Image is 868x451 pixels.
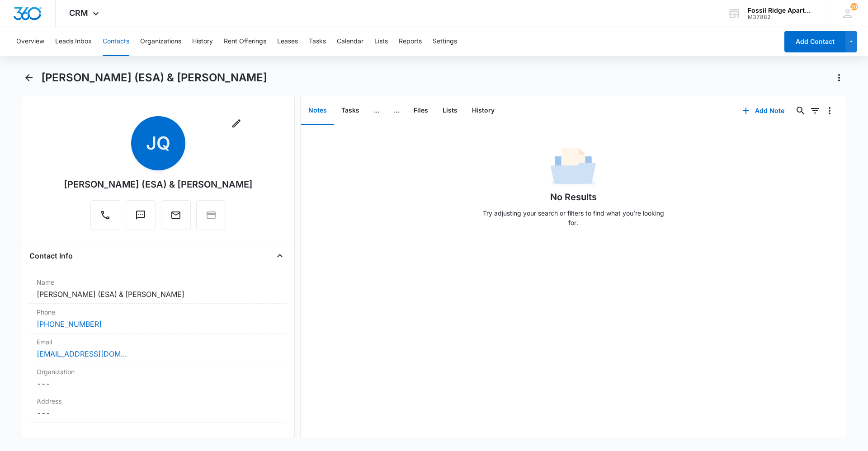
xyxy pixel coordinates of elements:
button: Add Note [733,100,793,122]
button: Leads Inbox [55,27,92,56]
label: Name [37,277,280,287]
button: Back [22,70,36,85]
div: [PERSON_NAME] (ESA) & [PERSON_NAME] [64,178,253,191]
button: Lists [374,27,388,56]
button: Overview [16,27,44,56]
button: ... [387,97,406,125]
div: Email[EMAIL_ADDRESS][DOMAIN_NAME] [29,334,287,363]
dd: --- [37,408,280,418]
a: Email [161,214,191,222]
dd: [PERSON_NAME] (ESA) & [PERSON_NAME] [37,289,280,300]
div: Address--- [29,393,287,423]
button: Calendar [337,27,363,56]
button: Lists [435,97,465,125]
button: Reports [399,27,422,56]
button: Tasks [309,27,326,56]
span: CRM [69,8,88,18]
a: [PHONE_NUMBER] [37,319,102,329]
button: Overflow Menu [822,103,837,118]
img: No Data [551,145,596,190]
button: Call [90,200,120,230]
h4: Contact Info [29,250,73,261]
div: Organization--- [29,363,287,393]
button: Contacts [103,27,129,56]
button: History [192,27,213,56]
div: notifications count [850,3,858,10]
button: Text [126,200,156,230]
button: History [465,97,502,125]
button: Files [406,97,435,125]
button: Notes [301,97,334,125]
h1: No Results [550,190,597,204]
div: Name[PERSON_NAME] (ESA) & [PERSON_NAME] [29,274,287,304]
div: account id [748,14,814,20]
label: Email [37,337,280,347]
a: [EMAIL_ADDRESS][DOMAIN_NAME] [37,348,127,359]
button: Leases [277,27,298,56]
div: account name [748,7,814,14]
div: Phone[PHONE_NUMBER] [29,304,287,334]
span: 20 [850,3,858,10]
label: Organization [37,367,280,376]
button: Filters [808,103,822,118]
button: Rent Offerings [224,27,266,56]
button: Organizations [140,27,181,56]
button: Add Contact [784,31,845,52]
span: JQ [131,116,185,170]
a: Text [126,214,156,222]
button: Actions [832,70,846,85]
a: Call [90,214,120,222]
button: Close [273,249,287,263]
dd: --- [37,378,280,389]
label: Phone [37,307,280,317]
button: Settings [433,27,457,56]
button: Email [161,200,191,230]
label: Address [37,396,280,406]
p: Try adjusting your search or filters to find what you’re looking for. [478,208,668,227]
h1: [PERSON_NAME] (ESA) & [PERSON_NAME] [41,71,267,85]
button: ... [367,97,387,125]
button: Search... [793,103,808,118]
button: Tasks [334,97,367,125]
